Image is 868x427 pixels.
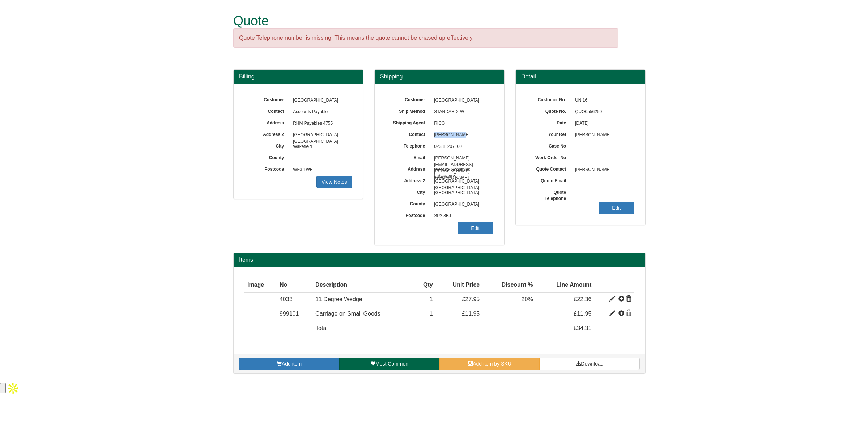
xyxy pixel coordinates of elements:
[574,296,591,302] span: £22.36
[574,325,591,331] span: £34.31
[527,118,571,126] label: Date
[386,106,430,115] label: Ship Method
[581,361,603,367] span: Download
[315,296,362,302] span: 11 Degree Wedge
[527,129,571,138] label: Your Ref
[571,118,634,129] span: [DATE]
[386,129,430,138] label: Contact
[289,106,352,118] span: Accounts Payable
[386,176,430,184] label: Address 2
[430,296,433,302] span: 1
[462,311,480,317] span: £11.95
[386,118,430,126] label: Shipping Agent
[312,321,414,336] td: Total
[386,141,430,149] label: Telephone
[522,296,533,302] span: 20%
[277,278,312,293] th: No
[244,278,277,293] th: Image
[473,361,511,367] span: Add item by SKU
[536,278,595,293] th: Line Amount
[527,176,571,184] label: Quote Email
[430,210,493,222] span: SP2 8BJ
[386,164,430,172] label: Address
[316,176,352,188] a: View Notes
[571,164,634,176] span: [PERSON_NAME]
[386,210,430,219] label: Postcode
[430,118,493,129] span: RICO
[430,176,493,187] span: [GEOGRAPHIC_DATA], [GEOGRAPHIC_DATA]
[289,95,352,106] span: [GEOGRAPHIC_DATA]
[244,95,289,103] label: Customer
[233,14,618,28] h1: Quote
[571,129,634,141] span: [PERSON_NAME]
[6,381,20,396] img: Apollo
[277,292,312,307] td: 4033
[289,129,352,141] span: [GEOGRAPHIC_DATA], [GEOGRAPHIC_DATA]
[458,222,493,234] a: Edit
[289,118,352,129] span: RHM Payables 4755
[244,106,289,115] label: Contact
[430,187,493,199] span: [GEOGRAPHIC_DATA]
[574,311,591,317] span: £11.95
[430,164,493,176] span: Wessex Genomics Laboratory
[521,73,640,80] h3: Detail
[527,106,571,115] label: Quote No.
[312,278,414,293] th: Description
[244,153,289,161] label: County
[430,311,433,317] span: 1
[430,129,493,141] span: [PERSON_NAME]
[430,141,493,153] span: 02381 207100
[244,129,289,138] label: Address 2
[527,141,571,149] label: Case No
[571,106,634,118] span: QUO0556250
[386,199,430,207] label: County
[482,278,536,293] th: Discount %
[527,164,571,172] label: Quote Contact
[430,95,493,106] span: [GEOGRAPHIC_DATA]
[289,141,352,153] span: Wakefield
[430,199,493,210] span: [GEOGRAPHIC_DATA]
[386,153,430,161] label: Email
[315,311,380,317] span: Carriage on Small Goods
[527,153,571,161] label: Work Order No
[244,141,289,149] label: City
[375,361,408,367] span: Most Common
[571,95,634,106] span: UNI16
[282,361,302,367] span: Add item
[462,296,480,302] span: £27.95
[414,278,436,293] th: Qty
[527,95,571,103] label: Customer No.
[239,257,640,263] h2: Items
[386,95,430,103] label: Customer
[244,164,289,172] label: Postcode
[277,307,312,321] td: 999101
[540,358,640,370] a: Download
[380,73,499,80] h3: Shipping
[386,187,430,196] label: City
[430,153,493,164] span: [PERSON_NAME][EMAIL_ADDRESS][PERSON_NAME][DOMAIN_NAME]
[239,73,358,80] h3: Billing
[430,106,493,118] span: STANDARD_W
[244,118,289,126] label: Address
[289,164,352,176] span: WF3 1WE
[436,278,483,293] th: Unit Price
[527,187,571,202] label: Quote Telephone
[599,202,634,214] a: Edit
[233,28,618,48] div: Quote Telephone number is missing. This means the quote cannot be chased up effectively.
